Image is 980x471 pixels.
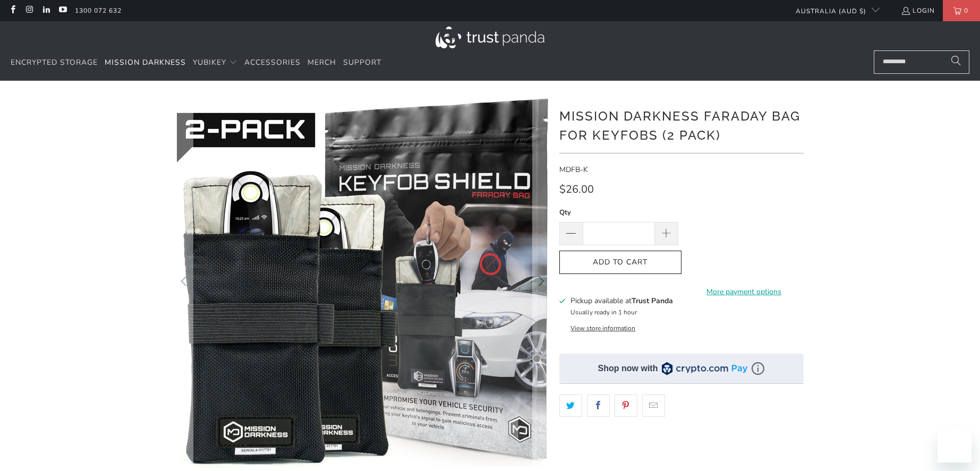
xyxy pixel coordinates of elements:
[587,395,610,417] a: Share this on Facebook
[632,296,673,306] b: Trust Panda
[598,363,658,374] div: Shop now with
[570,324,635,332] button: View store information
[685,286,804,298] a: More payment options
[193,57,226,67] span: YubiKey
[901,5,935,16] a: Login
[176,97,193,468] button: Previous
[58,6,67,15] a: Trust Panda Australia on YouTube
[532,97,549,468] button: Next
[874,50,969,74] input: Search...
[615,395,637,417] a: Share this on Pinterest
[105,50,186,75] a: Mission Darkness
[41,6,50,15] a: Trust Panda Australia on LinkedIn
[559,435,804,458] iframe: Reviews Widget
[193,50,237,75] summary: YubiKey
[308,57,336,67] span: Merch
[308,50,336,75] a: Merch
[343,57,381,67] span: Support
[943,50,969,74] button: Search
[570,308,637,316] small: Usually ready in 1 hour
[436,27,544,48] img: Trust Panda Australia
[244,50,301,75] a: Accessories
[24,6,33,15] a: Trust Panda Australia on Instagram
[559,182,594,196] span: $26.00
[105,57,186,67] span: Mission Darkness
[570,258,670,267] span: Add to Cart
[559,251,681,275] button: Add to Cart
[343,50,381,75] a: Support
[570,295,673,306] h3: Pickup available at
[8,6,17,15] a: Trust Panda Australia on Facebook
[559,207,678,218] label: Qty
[244,57,301,67] span: Accessories
[559,105,804,145] h1: Mission Darkness Faraday Bag for Keyfobs (2 pack)
[559,395,582,417] a: Share this on Twitter
[11,50,98,75] a: Encrypted Storage
[11,57,98,67] span: Encrypted Storage
[11,50,381,75] nav: Translation missing: en.navigation.header.main_nav
[75,5,122,16] a: 1300 072 632
[938,429,972,463] iframe: Button to launch messaging window
[642,395,665,417] a: Email this to a friend
[559,165,588,175] span: MDFB-K
[177,97,549,468] a: Mission Darkness Faraday Bag for Keyfobs (2 pack)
